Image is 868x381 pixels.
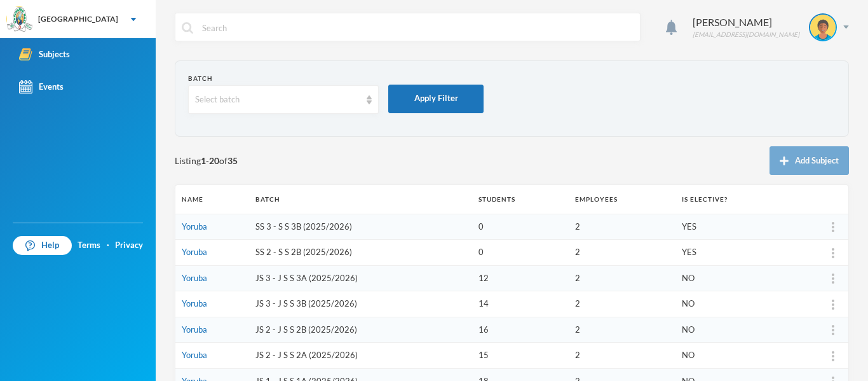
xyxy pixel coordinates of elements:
[182,22,193,34] img: search
[472,343,568,369] td: 15
[472,240,568,266] td: 0
[569,291,676,317] td: 2
[472,291,568,317] td: 14
[201,155,206,166] b: 1
[770,146,849,175] button: Add Subject
[472,265,568,291] td: 12
[249,343,472,369] td: JS 2 - J S S 2A (2025/2026)
[107,239,109,252] div: ·
[810,15,836,40] img: STUDENT
[249,214,472,240] td: SS 3 - S S 3B (2025/2026)
[675,185,789,214] th: Is Elective?
[472,214,568,240] td: 0
[182,247,207,257] a: Yoruba
[693,15,799,30] div: [PERSON_NAME]
[832,300,834,310] img: more_vert
[78,239,100,252] a: Terms
[182,324,207,335] a: Yoruba
[675,265,789,291] td: NO
[175,154,238,167] span: Listing - of
[182,273,207,283] a: Yoruba
[569,265,676,291] td: 2
[249,240,472,266] td: SS 2 - S S 2B (2025/2026)
[569,240,676,266] td: 2
[209,155,219,166] b: 20
[675,343,789,369] td: NO
[188,74,379,83] div: Batch
[569,185,676,214] th: Employees
[115,239,143,252] a: Privacy
[13,236,72,255] a: Help
[675,291,789,317] td: NO
[195,94,360,106] div: Select batch
[832,222,834,232] img: more_vert
[832,274,834,284] img: more_vert
[201,13,634,42] input: Search
[569,317,676,343] td: 2
[7,7,32,32] img: logo
[19,80,64,94] div: Events
[472,185,568,214] th: Students
[182,221,207,232] a: Yoruba
[227,155,238,166] b: 35
[569,214,676,240] td: 2
[19,48,70,61] div: Subjects
[249,265,472,291] td: JS 3 - J S S 3A (2025/2026)
[249,291,472,317] td: JS 3 - J S S 3B (2025/2026)
[182,350,207,360] a: Yoruba
[832,248,834,258] img: more_vert
[675,317,789,343] td: NO
[832,325,834,335] img: more_vert
[472,317,568,343] td: 16
[249,185,472,214] th: Batch
[38,13,118,25] div: [GEOGRAPHIC_DATA]
[249,317,472,343] td: JS 2 - J S S 2B (2025/2026)
[388,85,484,113] button: Apply Filter
[693,30,799,39] div: [EMAIL_ADDRESS][DOMAIN_NAME]
[832,351,834,361] img: more_vert
[175,185,249,214] th: Name
[675,214,789,240] td: YES
[182,298,207,308] a: Yoruba
[675,240,789,266] td: YES
[569,343,676,369] td: 2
